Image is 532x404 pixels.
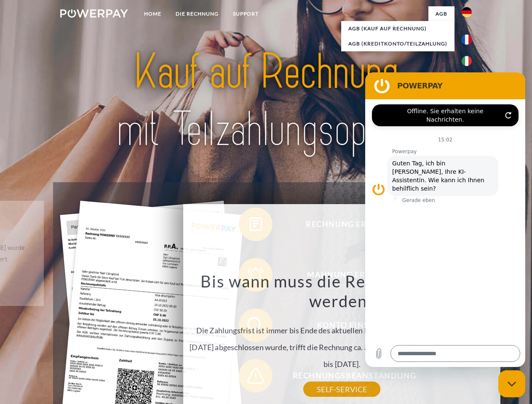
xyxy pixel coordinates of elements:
[303,382,380,397] a: SELF-SERVICE
[498,370,525,397] iframe: Schaltfläche zum Öffnen des Messaging-Fensters; Konversation läuft
[365,72,525,367] iframe: Messaging-Fenster
[188,271,496,311] h3: Bis wann muss die Rechnung bezahlt werden?
[60,9,128,18] img: logo-powerpay-white.svg
[462,7,472,17] img: de
[462,35,472,45] img: fr
[341,36,454,51] a: AGB (Kreditkonto/Teilzahlung)
[80,40,452,161] img: title-powerpay_de.svg
[137,6,168,21] a: Home
[341,21,454,36] a: AGB (Kauf auf Rechnung)
[428,6,454,21] a: agb
[462,56,472,66] img: it
[168,6,226,21] a: DIE RECHNUNG
[188,271,496,389] div: Die Zahlungsfrist ist immer bis Ende des aktuellen Monats. Wenn die Bestellung z.B. am [DATE] abg...
[226,6,266,21] a: SUPPORT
